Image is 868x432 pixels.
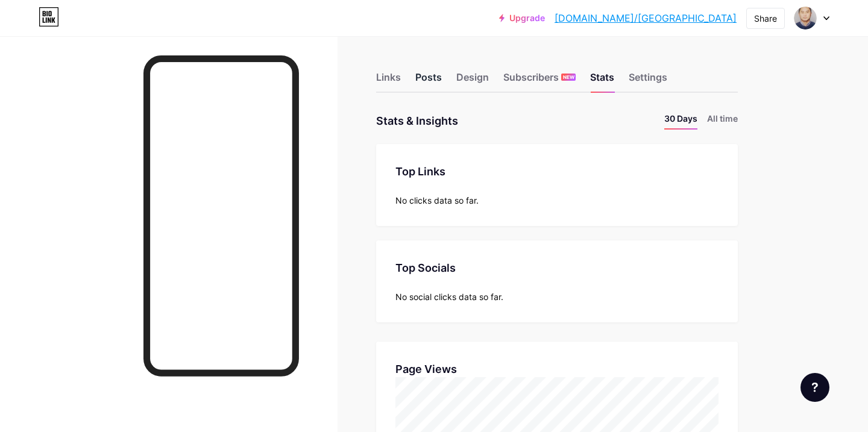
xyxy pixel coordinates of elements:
div: No social clicks data so far. [395,290,719,303]
span: NEW [563,74,574,81]
div: Links [376,70,401,92]
li: All time [707,112,738,130]
div: Top Socials [395,260,719,276]
div: Design [456,70,489,92]
div: Share [754,12,777,25]
div: Top Links [395,163,719,180]
img: tikadai [794,7,817,30]
div: Posts [415,70,442,92]
li: 30 Days [664,112,697,130]
div: Stats & Insights [376,112,458,130]
a: Upgrade [499,13,545,23]
div: Settings [629,70,667,92]
div: No clicks data so far. [395,194,719,207]
div: Stats [590,70,614,92]
div: Page Views [395,361,719,377]
div: Subscribers [503,70,576,92]
a: [DOMAIN_NAME]/[GEOGRAPHIC_DATA] [555,11,737,25]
